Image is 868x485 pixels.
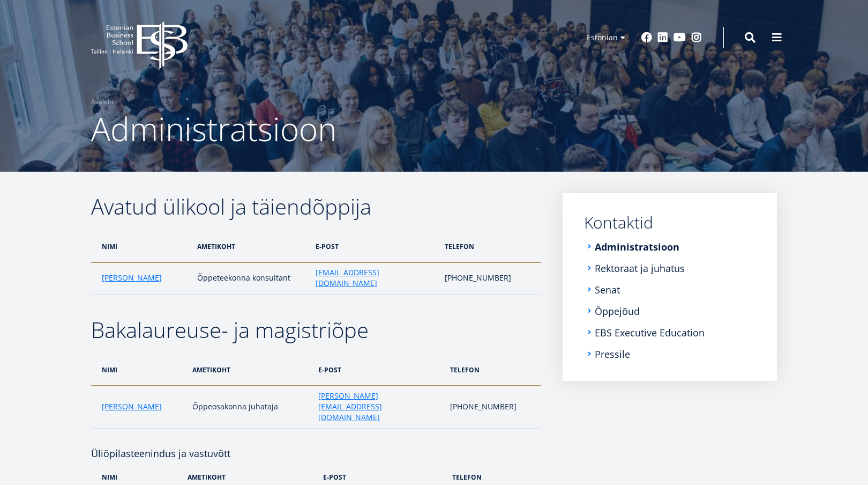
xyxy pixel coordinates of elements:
a: EBS Executive Education [595,327,705,338]
a: Instagram [691,32,702,43]
td: Õppeteekonna konsultant [192,262,310,295]
a: Facebook [641,32,652,43]
a: Linkedin [657,32,668,43]
a: Pressile [595,349,630,359]
td: Õppeosakonna juhataja [187,386,313,429]
th: telefon [445,354,541,386]
th: nimi [91,231,192,262]
h4: Üliõpilasteenindus ja vastuvõtt [91,429,541,461]
h2: Avatud ülikool ja täiendõppija [91,193,541,220]
a: Senat [595,284,620,295]
a: [EMAIL_ADDRESS][DOMAIN_NAME] [316,267,434,289]
th: nimi [91,354,187,386]
span: Administratsioon [91,107,336,151]
th: ametikoht [192,231,310,262]
th: e-post [310,231,439,262]
a: Kontaktid [584,215,755,231]
a: Rektoraat ja juhatus [595,263,685,274]
th: ametikoht [187,354,313,386]
a: Õppejõud [595,306,640,317]
td: [PHONE_NUMBER] [439,262,541,295]
th: e-post [313,354,445,386]
a: [PERSON_NAME] [102,273,162,283]
td: [PHONE_NUMBER] [445,386,541,429]
h2: Bakalaureuse- ja magistriõpe [91,317,541,343]
a: Administratsioon [595,241,679,252]
a: Youtube [674,32,686,43]
a: [PERSON_NAME][EMAIL_ADDRESS][DOMAIN_NAME] [318,391,439,423]
a: Avaleht [91,97,114,107]
th: telefon [439,231,541,262]
a: [PERSON_NAME] [102,401,162,412]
